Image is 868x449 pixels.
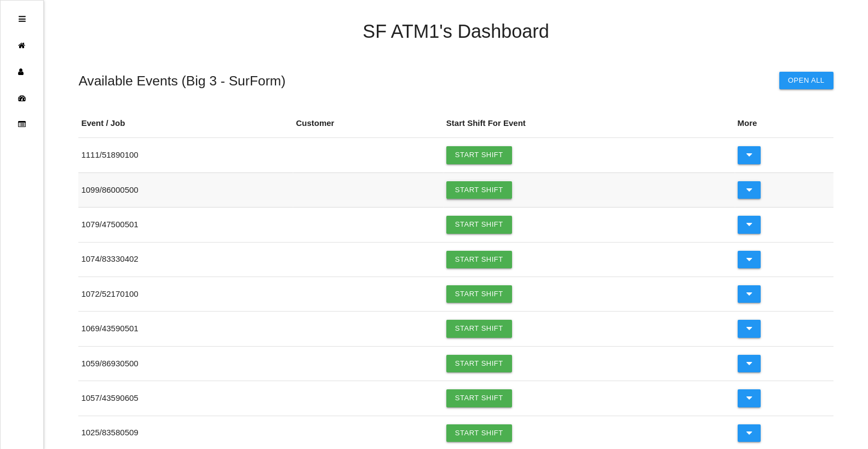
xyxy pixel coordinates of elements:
[735,109,833,138] th: More
[78,312,293,346] td: 1069 / 43590501
[78,277,293,311] td: 1072 / 52170100
[293,109,443,138] th: Customer
[78,73,285,88] h5: Available Events ( Big 3 - SurForm )
[78,172,293,207] td: 1099 / 86000500
[446,424,512,442] a: Start Shift
[779,72,833,89] button: Open All
[78,21,833,42] h4: SF ATM1 's Dashboard
[444,109,735,138] th: Start Shift For Event
[78,208,293,242] td: 1079 / 47500501
[446,285,512,303] a: Start Shift
[446,251,512,268] a: Start Shift
[446,320,512,337] a: Start Shift
[78,381,293,416] td: 1057 / 43590605
[78,346,293,381] td: 1059 / 86930500
[78,109,293,138] th: Event / Job
[446,216,512,233] a: Start Shift
[78,242,293,277] td: 1074 / 83330402
[19,6,26,32] div: Open
[446,146,512,164] a: Start Shift
[446,181,512,199] a: Start Shift
[446,355,512,372] a: Start Shift
[78,138,293,172] td: 1111 / 51890100
[446,389,512,407] a: Start Shift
